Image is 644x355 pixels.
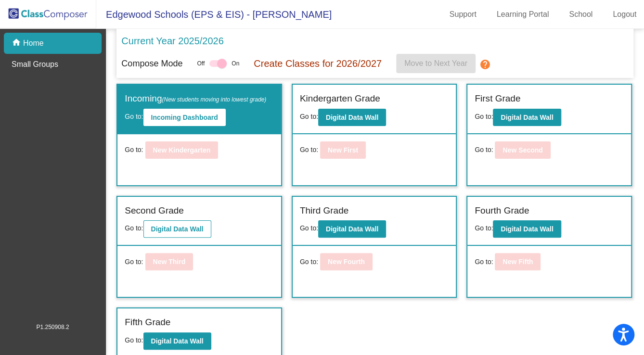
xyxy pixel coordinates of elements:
b: Incoming Dashboard [151,114,218,121]
span: Go to: [125,145,143,155]
span: Go to: [475,113,493,120]
label: First Grade [475,92,520,106]
b: New Fifth [502,258,533,266]
b: Digital Data Wall [501,225,553,233]
p: Compose Mode [121,57,182,70]
button: Digital Data Wall [318,220,386,238]
span: Edgewood Schools (EPS & EIS) - [PERSON_NAME] [96,7,332,22]
p: Create Classes for 2026/2027 [254,56,382,71]
label: Fifth Grade [125,316,170,330]
b: Digital Data Wall [326,225,378,233]
a: School [561,7,600,22]
span: On [232,59,239,68]
button: Digital Data Wall [493,220,561,238]
span: Go to: [300,224,318,232]
label: Second Grade [125,204,184,218]
a: Learning Portal [489,7,557,22]
span: Go to: [125,257,143,267]
b: New Second [502,146,542,154]
a: Logout [605,7,644,22]
label: Incoming [125,92,266,106]
button: Digital Data Wall [493,109,561,126]
button: New Third [145,253,193,270]
span: Go to: [125,224,143,232]
button: Digital Data Wall [143,332,211,350]
button: New Fourth [320,253,373,270]
b: New Kindergarten [153,146,211,154]
span: Go to: [475,224,493,232]
span: Go to: [125,113,143,120]
span: Go to: [300,113,318,120]
button: Move to Next Year [396,54,476,73]
b: Digital Data Wall [501,114,553,121]
p: Current Year 2025/2026 [121,34,223,48]
span: Go to: [300,145,318,155]
b: New Fourth [328,258,365,266]
b: Digital Data Wall [151,337,204,345]
mat-icon: help [479,59,491,70]
p: Home [23,38,44,49]
b: New First [328,146,358,154]
mat-icon: home [12,38,23,49]
button: New Fifth [495,253,541,270]
label: Kindergarten Grade [300,92,380,106]
button: New First [320,141,366,159]
span: Go to: [300,257,318,267]
span: (New students moving into lowest grade) [162,96,266,103]
b: Digital Data Wall [326,114,378,121]
a: Support [442,7,484,22]
span: Off [197,59,205,68]
span: Move to Next Year [404,59,467,67]
span: Go to: [475,145,493,155]
button: New Second [495,141,550,159]
button: New Kindergarten [145,141,219,159]
b: New Third [153,258,186,266]
label: Third Grade [300,204,348,218]
label: Fourth Grade [475,204,529,218]
span: Go to: [475,257,493,267]
button: Digital Data Wall [318,109,386,126]
button: Digital Data Wall [143,220,211,238]
button: Incoming Dashboard [143,109,226,126]
b: Digital Data Wall [151,225,204,233]
span: Go to: [125,336,143,344]
p: Small Groups [12,59,58,70]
